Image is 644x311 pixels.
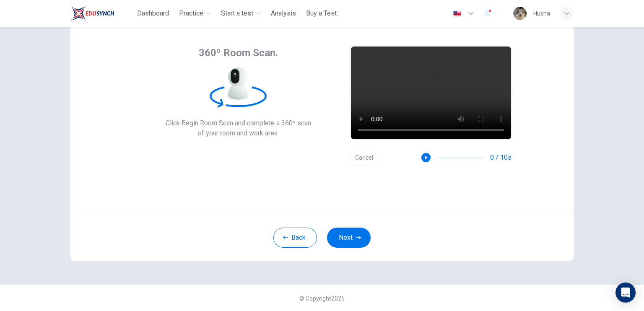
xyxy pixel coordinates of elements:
[306,8,337,18] span: Buy a Test
[176,6,214,21] button: Practice
[218,6,264,21] button: Start a test
[199,46,278,60] span: 360º Room Scan.
[70,5,134,22] a: ELTC logo
[299,295,345,302] span: © Copyright 2025
[351,150,377,166] button: Cancel
[166,118,311,128] span: Click Begin Room Scan and complete a 360º scan
[221,8,253,18] span: Start a test
[137,8,169,18] span: Dashboard
[327,228,371,248] button: Next
[490,153,512,163] span: 0 / 10s
[179,8,203,18] span: Practice
[273,228,317,248] button: Back
[513,7,527,20] img: Profile picture
[533,8,550,18] div: Husna
[134,6,172,21] button: Dashboard
[70,5,114,22] img: ELTC logo
[267,6,299,21] button: Analysis
[615,282,636,303] div: Open Intercom Messenger
[303,6,340,21] button: Buy a Test
[452,10,462,17] img: en
[166,128,311,138] span: of your room and work area.
[271,8,296,18] span: Analysis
